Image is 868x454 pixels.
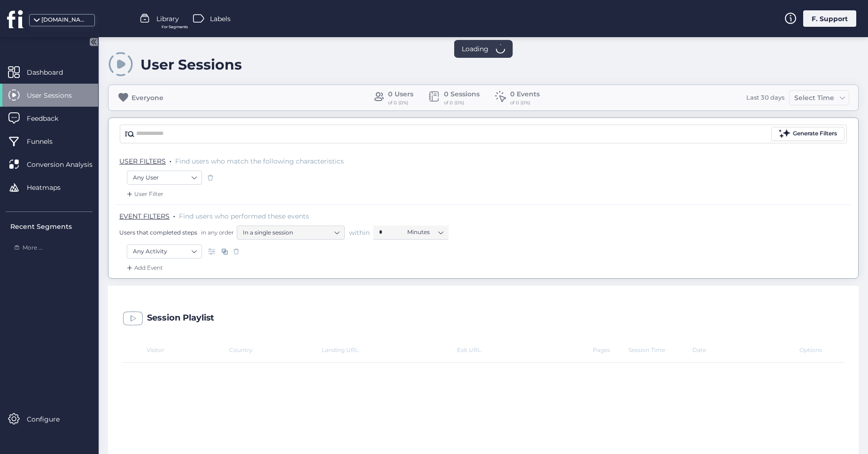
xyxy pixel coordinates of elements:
nz-select-item: Any User [133,171,196,185]
nz-select-item: In a single session [243,226,339,240]
span: For Segments [162,24,188,30]
span: Conversion Analysis [27,159,107,170]
span: Find users who performed these events [179,212,309,220]
span: Feedback [27,113,72,124]
span: Find users who match the following characteristics [175,157,344,165]
div: Pages [593,346,628,353]
span: Loading [462,44,488,54]
span: Users that completed steps [119,228,197,236]
nz-select-item: Any Activity [133,244,196,258]
span: EVENT FILTERS [119,212,170,220]
span: USER FILTERS [119,157,166,165]
div: Exit URL [457,346,592,353]
span: Configure [27,414,74,424]
span: Library [156,14,179,24]
div: Landing URL [322,346,457,353]
span: More ... [23,243,43,252]
div: Session Playlist [147,313,214,323]
span: Dashboard [27,67,77,78]
nz-select-item: Minutes [407,225,443,239]
button: Generate Filters [771,127,845,141]
span: Heatmaps [27,182,75,193]
div: Generate Filters [793,129,837,138]
span: in any order [199,228,234,236]
div: Recent Segments [10,221,93,232]
div: [DOMAIN_NAME] [41,16,88,24]
div: Visitor [122,346,229,353]
div: User Filter [125,189,163,199]
span: . [170,155,171,164]
span: User Sessions [27,90,86,101]
span: within [349,228,370,237]
div: Date [692,346,799,353]
span: Funnels [27,136,67,147]
div: Session Time [628,346,693,353]
span: . [173,210,175,219]
div: Country [229,346,322,353]
div: Options [799,346,835,353]
span: Labels [210,14,231,24]
div: F. Support [803,10,856,27]
div: User Sessions [140,56,242,73]
div: Add Event [125,263,163,273]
